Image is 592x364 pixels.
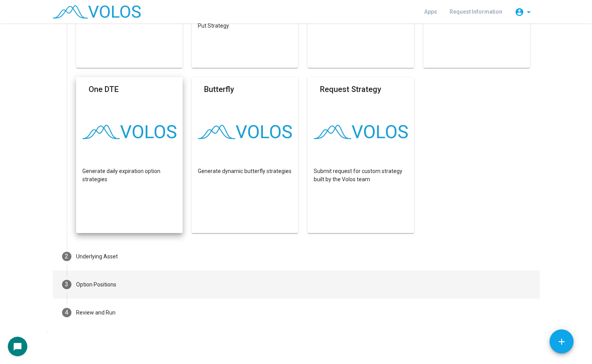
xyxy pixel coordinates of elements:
mat-card-title: One DTE [89,83,119,95]
div: Option Positions [76,281,116,289]
mat-icon: account_circle [515,7,524,17]
img: logo.png [198,125,292,139]
p: Generate daily expiration option strategies [82,167,176,184]
mat-icon: arrow_drop_down [524,7,533,17]
mat-card-title: Butterfly [204,83,234,95]
mat-icon: add [556,337,567,347]
p: Submit request for custom strategy built by the Volos team [314,167,408,184]
div: Underlying Asset [76,253,118,261]
a: Apps [418,5,443,19]
a: Request Information [443,5,508,19]
span: 2 [65,253,68,260]
span: Request Information [450,9,502,15]
span: 3 [65,281,68,288]
img: logo.png [82,125,176,139]
p: Generate dynamic butterfly strategies [198,167,292,175]
mat-card-title: Request Strategy [320,83,381,95]
span: 4 [65,309,68,316]
span: Apps [424,9,437,15]
img: logo.png [314,125,408,139]
mat-icon: chat_bubble [13,342,22,352]
div: Review and Run [76,309,116,317]
button: Add icon [549,329,574,353]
